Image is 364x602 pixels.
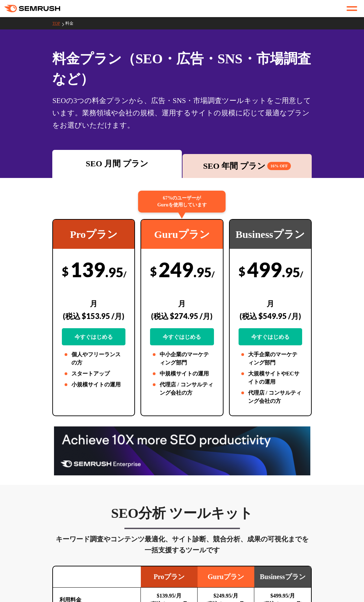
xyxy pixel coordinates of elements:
[105,264,123,280] span: .95
[239,328,302,345] a: 今すぐはじめる
[62,328,125,345] a: 今すぐはじめる
[52,505,312,522] h3: SEO分析 ツールキット
[239,370,302,386] li: 大規模サイトやECサイトの運用
[150,381,214,397] li: 代理店 / コンサルティング会社の方
[62,257,125,345] div: 139
[239,264,245,278] span: $
[239,304,302,328] div: (税込 $549.95 /月)
[150,328,214,345] a: 今すぐはじめる
[62,304,125,328] div: (税込 $153.95 /月)
[53,220,134,249] div: Proプラン
[239,389,302,405] li: 代理店 / コンサルティング会社の方
[230,220,311,249] div: Businessプラン
[141,566,198,588] td: Proプラン
[193,264,212,280] span: .95
[52,534,312,555] div: キーワード調査やコンテンツ最適化、サイト診断、競合分析、成果の可視化までを一括支援するツールです
[62,370,125,378] li: スタートアップ
[150,257,214,345] div: 249
[150,304,214,328] div: (税込 $274.95 /月)
[186,160,308,172] div: SEO 年間 プラン
[52,94,312,131] div: SEOの3つの料金プランから、広告・SNS・市場調査ツールキットをご用意しています。業務領域や会社の規模、運用するサイトの規模に応じて最適なプランをお選びいただけます。
[150,370,214,378] li: 中規模サイトの運用
[138,191,226,213] div: 67%のユーザーが Guruを使用しています
[198,566,254,588] td: Guruプラン
[52,49,312,89] h1: 料金プラン（SEO・広告・SNS・市場調査 など）
[62,350,125,367] li: 個人やフリーランスの方
[239,350,302,367] li: 大手企業のマーケティング部門
[62,381,125,389] li: 小規模サイトの運用
[62,264,69,278] span: $
[150,264,157,278] span: $
[150,350,214,367] li: 中小企業のマーケティング部門
[239,257,302,345] div: 499
[267,162,291,170] span: 16% OFF
[282,264,300,280] span: .95
[141,220,223,249] div: Guruプラン
[254,566,311,588] td: Businessプラン
[65,21,79,26] a: 料金
[52,21,65,26] a: TOP
[56,157,178,170] div: SEO 月間 プラン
